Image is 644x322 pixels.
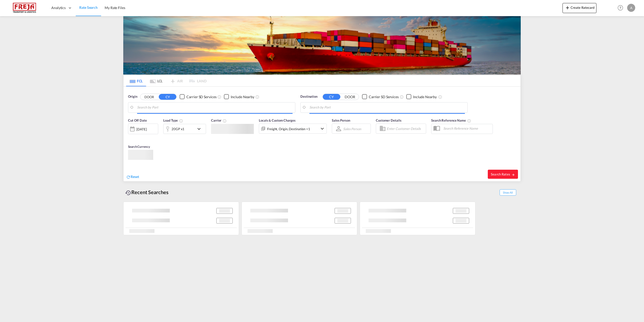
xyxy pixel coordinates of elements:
div: Include Nearby [231,94,254,99]
img: 586607c025bf11f083711d99603023e7.png [8,2,42,14]
img: LCL+%26+FCL+BACKGROUND.png [123,16,521,75]
button: CY [323,94,340,100]
input: Enter Customer Details [387,125,424,132]
md-datepicker: Select [128,134,132,140]
span: Search Currency [128,145,150,149]
div: 20GP x1 [172,125,184,132]
md-icon: icon-backup-restore [125,190,131,196]
md-tab-item: FCL [126,75,146,86]
md-icon: Unchecked: Ignores neighbouring ports when fetching rates.Checked : Includes neighbouring ports w... [255,95,259,99]
div: A [627,4,635,12]
span: Show All [500,189,516,196]
button: Search Ratesicon-arrow-right [488,170,518,179]
md-icon: icon-plus 400-fg [565,5,571,11]
md-icon: The selected Trucker/Carrierwill be displayed in the rate results If the rates are from another f... [223,119,227,123]
span: Search Reference Name [431,118,471,122]
md-pagination-wrapper: Use the left and right arrow keys to navigate between tabs [126,75,207,86]
div: Origin DOOR CY Checkbox No InkUnchecked: Search for CY (Container Yard) services for all selected... [124,87,520,181]
md-icon: Unchecked: Ignores neighbouring ports when fetching rates.Checked : Includes neighbouring ports w... [438,95,442,99]
md-checkbox: Checkbox No Ink [406,94,437,99]
span: Load Type [163,118,183,122]
span: Cut Off Date [128,118,147,122]
span: Analytics [51,5,66,10]
md-icon: Your search will be saved by the below given name [467,119,471,123]
span: Help [616,4,625,12]
span: Sales Person [332,118,350,122]
md-checkbox: Checkbox No Ink [224,94,254,99]
md-icon: Unchecked: Search for CY (Container Yard) services for all selected carriers.Checked : Search for... [400,95,404,99]
button: icon-plus 400-fgCreate Ratecard [562,3,596,13]
span: Origin [128,94,137,99]
md-checkbox: Checkbox No Ink [180,94,216,99]
span: Locals & Custom Charges [259,118,296,122]
div: icon-refreshReset [126,174,139,180]
div: Freight Origin Destination Factory Stuffingicon-chevron-down [259,124,327,134]
input: Search by Port [309,104,465,111]
div: 20GP x1icon-chevron-down [163,124,206,134]
md-icon: Unchecked: Search for CY (Container Yard) services for all selected carriers.Checked : Search for... [217,95,221,99]
span: Rate Search [79,5,98,10]
div: Carrier SD Services [186,94,216,99]
button: DOOR [140,94,158,100]
div: [DATE] [136,127,147,131]
span: Destination [300,94,317,99]
span: My Rate Files [105,6,125,10]
div: Recent Searches [123,187,171,198]
md-icon: icon-refresh [126,175,131,179]
button: DOOR [341,94,359,100]
span: Carrier [211,118,227,122]
md-checkbox: Checkbox No Ink [362,94,399,99]
span: Reset [131,174,139,179]
button: CY [159,94,176,100]
span: Search Rates [491,172,515,176]
input: Search Reference Name [441,125,493,132]
span: Customer Details [376,118,401,122]
div: Include Nearby [413,94,437,99]
md-icon: icon-arrow-right [511,173,515,176]
md-icon: icon-information-outline [179,119,183,123]
div: [DATE] [128,124,158,134]
div: Freight Origin Destination Factory Stuffing [267,125,310,132]
div: Carrier SD Services [369,94,399,99]
md-select: Sales Person [343,125,362,132]
md-icon: icon-chevron-down [319,126,325,132]
md-icon: icon-chevron-down [196,126,205,132]
input: Search by Port [137,104,293,111]
md-tab-item: LCL [146,75,166,86]
div: Help [616,4,627,13]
